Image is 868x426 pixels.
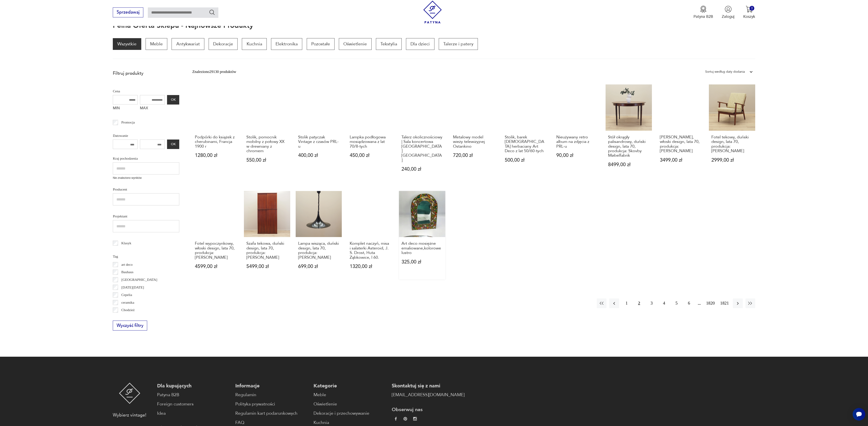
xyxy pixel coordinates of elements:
[853,408,865,421] iframe: Smartsupp widget button
[722,6,734,19] button: Zaloguj
[192,84,239,182] a: Podpórki do książek z cherubinami, Francja 1900 rPodpórki do książek z cherubinami, Francja 1900 ...
[113,88,179,94] p: Cena
[421,1,444,23] img: Patyna - sklep z meblami i dekoracjami vintage
[505,135,546,154] h3: Stolik, barek [DEMOGRAPHIC_DATA] herbaciany Art Deco z lat 50/60-tych
[350,241,391,260] h3: Komplet naczyń, misa i salaterki Asteroid, J. S. Drost, Huta Ząbkowice, l 60.
[453,153,494,158] p: 720,00 zł
[121,269,134,275] p: Bauhaus
[406,38,434,50] a: Dla dzieci
[121,262,133,268] p: art deco
[121,300,134,305] p: ceramika
[246,264,288,269] p: 5499,00 zł
[376,38,402,50] a: Tekstylia
[401,135,443,163] h3: Talerz okolicznościowy | Sala koncertowa [GEOGRAPHIC_DATA] [GEOGRAPHIC_DATA]
[439,38,478,50] a: Talerze i patery
[113,213,179,219] p: Projektant
[725,6,732,13] img: Ikonka użytkownika
[113,105,138,113] label: MIN
[660,135,701,154] h3: [PERSON_NAME], włoski design, lata 70, produkcja: [PERSON_NAME]
[401,260,443,264] p: 325,00 zł
[394,417,398,421] img: da9060093f698e4c3cedc1453eec5031.webp
[235,410,308,417] a: Regulamin kart podarunkowych
[693,6,713,19] a: Ikona medaluPatyna B2B
[113,321,147,331] button: Wyczyść filtry
[209,38,238,50] a: Dekoracje
[246,135,288,154] h3: Stolik, pomocnik mobilny z połowy XX w drewniany z chromem
[502,84,549,182] a: Stolik, barek francuski herbaciany Art Deco z lat 50/60-tychStolik, barek [DEMOGRAPHIC_DATA] herb...
[743,6,755,19] button: 0Koszyk
[113,133,179,139] p: Datowanie
[314,419,386,426] a: Kuchnia
[399,191,445,279] a: Art deco mosiężne emaliowane,kolorowe lustroArt deco mosiężne emaliowane,kolorowe lustro325,00 zł
[314,410,386,417] a: Dekoracje i przechowywanie
[350,153,391,158] p: 450,00 zł
[235,383,308,389] p: Informacje
[167,140,179,149] button: OK
[157,410,230,417] a: Idea
[347,191,394,279] a: Komplet naczyń, misa i salaterki Asteroid, J. S. Drost, Huta Ząbkowice, l 60.Komplet naczyń, misa...
[451,84,497,182] a: Metalowy model wieży telewizyjnej OstankinoMetalowy model wieży telewizyjnej Ostankino720,00 zł
[246,241,288,260] h3: Szafa tekowa, duński design, lata 70, produkcja: [PERSON_NAME]
[157,401,230,407] a: Foreign customers
[672,298,681,308] button: 5
[157,383,230,389] p: Dla kupujących
[339,38,371,50] p: Oświetlenie
[235,419,308,426] a: FAQ
[401,241,443,255] h3: Art deco mosiężne emaliowane,kolorowe lustro
[314,401,386,407] a: Oświetlenie
[244,191,290,279] a: Szafa tekowa, duński design, lata 70, produkcja: DaniaSzafa tekowa, duński design, lata 70, produ...
[705,298,716,308] button: 1820
[235,392,308,398] a: Regulamin
[693,14,713,19] p: Patyna B2B
[113,176,179,180] p: Nie znaleziono wyników
[192,191,239,279] a: Fotel wypoczynkowy, włoski design, lata 70, produkcja: WłochyFotel wypoczynkowy, włoski design, l...
[709,84,755,182] a: Fotel tekowy, duński design, lata 70, produkcja: DaniaFotel tekowy, duński design, lata 70, produ...
[246,158,288,163] p: 550,00 zł
[119,383,140,404] img: Patyna - sklep z meblami i dekoracjami vintage
[622,298,632,308] button: 1
[719,298,730,308] button: 1821
[113,186,179,192] p: Producent
[298,135,340,149] h3: Stolik patyczak Vintage z czasów PRL-u
[209,9,215,16] button: Szukaj
[121,292,132,298] p: Cepelia
[350,135,391,149] h3: Lampka podłogowa mosiądzowana z lat 70/8-tych
[401,167,443,172] p: 240,00 zł
[113,254,179,259] p: Tag
[192,69,236,75] div: Znaleziono 29130 produktów
[113,7,143,17] button: Sprzedawaj
[392,406,465,413] p: Obserwuj nas
[693,6,713,19] button: Patyna B2B
[347,84,394,182] a: Lampka podłogowa mosiądzowana z lat 70/8-tychLampka podłogowa mosiądzowana z lat 70/8-tych450,00 zł
[392,392,465,398] a: [EMAIL_ADDRESS][DOMAIN_NAME]
[146,38,167,50] a: Meble
[743,14,755,19] p: Koszyk
[647,298,656,308] button: 3
[113,22,253,30] h1: Pełna oferta sklepu - najnowsze produkty
[235,401,308,407] a: Polityka prywatności
[121,307,135,313] p: Chodzież
[271,38,302,50] a: Elektronika
[722,14,734,19] p: Zaloguj
[606,84,652,182] a: Stół okrągły palisandrowy, duński design, lata 70, produkcja: Skovby MøbelfabrikStół okrągły pali...
[242,38,267,50] a: Kuchnia
[660,158,701,163] p: 3499,00 zł
[121,315,134,321] p: Ćmielów
[307,38,335,50] a: Pozostałe
[634,298,644,308] button: 2
[298,264,340,269] p: 699,00 zł
[608,135,649,158] h3: Stół okrągły palisandrowy, duński design, lata 70, produkcja: Skovby Møbelfabrik
[172,38,204,50] a: Antykwariat
[121,277,157,283] p: [GEOGRAPHIC_DATA]
[350,264,391,269] p: 1320,00 zł
[113,11,143,14] a: Sprzedawaj
[195,153,236,158] p: 1280,00 zł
